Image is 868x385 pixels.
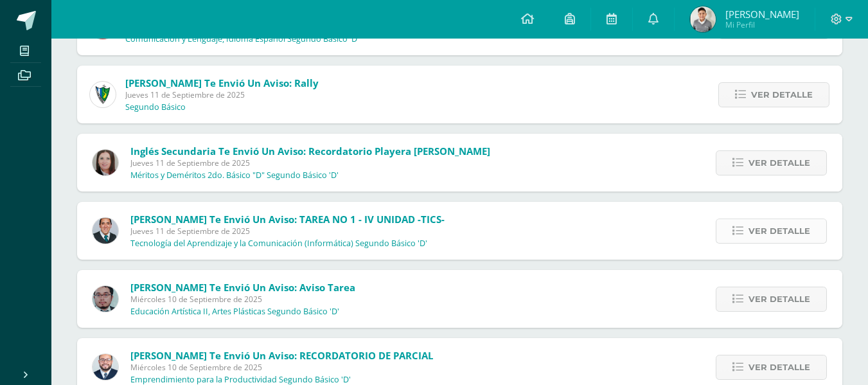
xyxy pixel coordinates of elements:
p: Educación Artística II, Artes Plásticas Segundo Básico 'D' [130,307,339,317]
span: Ver detalle [748,287,810,311]
span: Jueves 11 de Septiembre de 2025 [125,89,319,100]
span: Mi Perfil [725,19,799,30]
span: Jueves 11 de Septiembre de 2025 [130,157,490,168]
p: Comunicación y Lenguaje, Idioma Español Segundo Básico 'D' [125,34,359,44]
p: Tecnología del Aprendizaje y la Comunicación (Informática) Segundo Básico 'D' [130,238,427,249]
span: [PERSON_NAME] te envió un aviso: Rally [125,76,319,89]
span: [PERSON_NAME] te envió un aviso: Aviso tarea [130,281,355,294]
span: Ver detalle [751,83,813,107]
p: Segundo Básico [125,102,186,112]
img: 2306758994b507d40baaa54be1d4aa7e.png [93,218,118,244]
span: Ver detalle [748,151,810,175]
img: 8af0450cf43d44e38c4a1497329761f3.png [93,150,118,175]
img: eaa624bfc361f5d4e8a554d75d1a3cf6.png [93,354,118,380]
span: Ver detalle [748,219,810,243]
span: [PERSON_NAME] te envió un aviso: TAREA NO 1 - IV UNIDAD -TICS- [130,213,445,226]
span: Ver detalle [748,355,810,379]
p: Méritos y Deméritos 2do. Básico "D" Segundo Básico 'D' [130,170,339,181]
span: Miércoles 10 de Septiembre de 2025 [130,294,355,305]
img: 9f174a157161b4ddbe12118a61fed988.png [90,82,116,107]
span: Inglés Secundaria te envió un aviso: Recordatorio Playera [PERSON_NAME] [130,145,490,157]
img: 5fac68162d5e1b6fbd390a6ac50e103d.png [93,286,118,312]
span: [PERSON_NAME] te envió un aviso: RECORDATORIO DE PARCIAL [130,349,433,362]
span: [PERSON_NAME] [725,8,799,21]
img: 2b123f8bfdc752be0a6e1555ca5ba63f.png [690,6,716,32]
span: Miércoles 10 de Septiembre de 2025 [130,362,433,373]
p: Emprendimiento para la Productividad Segundo Básico 'D' [130,375,351,385]
span: Jueves 11 de Septiembre de 2025 [130,226,445,237]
